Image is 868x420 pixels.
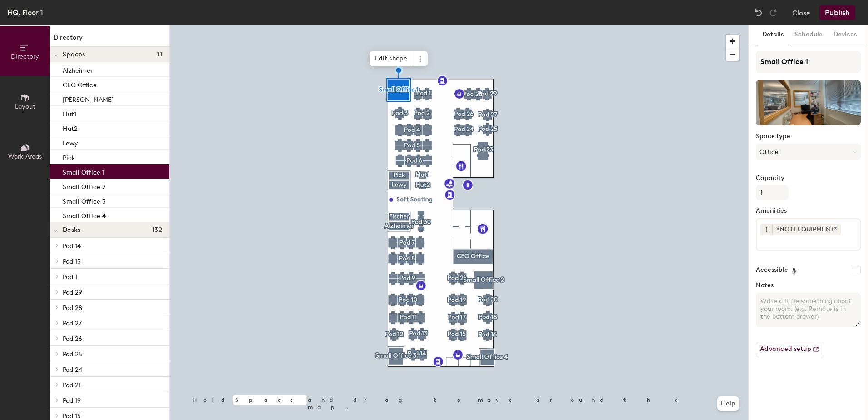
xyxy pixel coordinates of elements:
[7,7,43,18] div: HQ, Floor 1
[63,195,106,205] p: Small Office 3
[769,8,778,17] img: Redo
[63,51,85,58] span: Spaces
[11,53,39,60] span: Directory
[63,258,81,265] span: Pod 13
[765,225,768,235] span: 1
[63,366,82,374] span: Pod 24
[757,25,789,44] button: Details
[789,25,828,44] button: Schedule
[756,144,861,160] button: Office
[50,33,169,47] h1: Directory
[63,122,78,133] p: Hut2
[63,304,82,312] span: Pod 28
[756,80,861,125] img: The space named Small Office 1
[63,381,81,389] span: Pod 21
[63,93,114,104] p: [PERSON_NAME]
[63,226,80,234] span: Desks
[8,153,42,160] span: Work Areas
[756,175,861,182] label: Capacity
[157,51,162,58] span: 11
[63,412,81,420] span: Pod 15
[63,397,81,405] span: Pod 19
[63,242,81,250] span: Pod 14
[370,51,413,66] span: Edit shape
[63,137,78,147] p: Lewy
[756,207,861,215] label: Amenities
[756,342,824,357] button: Advanced setup
[754,8,763,17] img: Undo
[756,133,861,140] label: Space type
[152,226,162,234] span: 132
[819,5,855,20] button: Publish
[756,282,861,289] label: Notes
[63,79,97,89] p: CEO Office
[792,5,810,20] button: Close
[63,320,82,327] span: Pod 27
[63,210,106,220] p: Small Office 4
[63,350,82,358] span: Pod 25
[63,335,82,343] span: Pod 26
[756,266,788,274] label: Accessible
[717,396,739,411] button: Help
[63,180,106,191] p: Small Office 2
[63,289,82,296] span: Pod 29
[15,103,35,110] span: Layout
[63,273,77,281] span: Pod 1
[63,64,93,75] p: Alzheimer
[63,108,76,118] p: Hut1
[828,25,862,44] button: Devices
[772,224,841,235] div: *NO IT EQUIPMENT*
[760,224,772,235] button: 1
[63,151,75,162] p: Pick
[63,166,104,176] p: Small Office 1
